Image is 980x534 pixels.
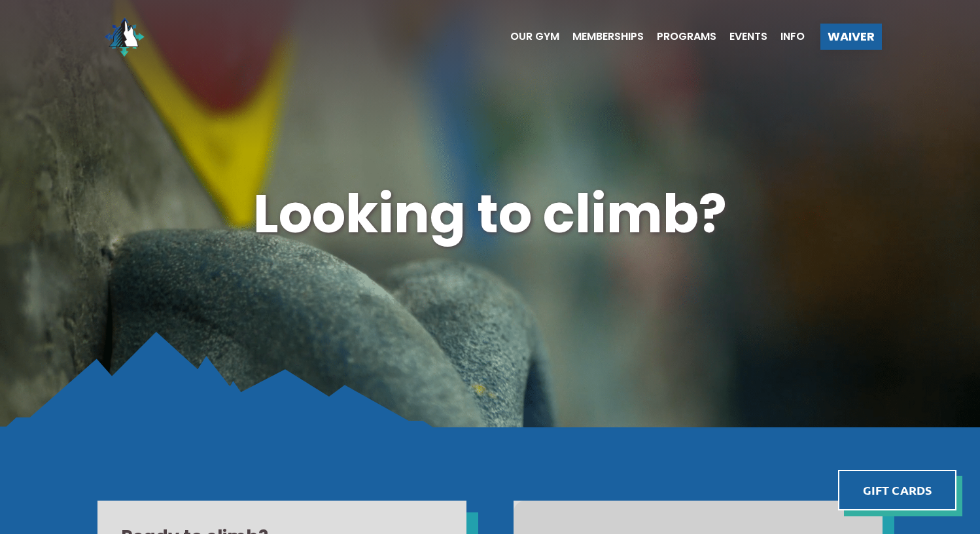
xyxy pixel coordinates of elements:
a: Events [716,31,767,42]
img: North Wall Logo [98,10,150,63]
span: Our Gym [510,31,559,42]
span: Events [729,31,767,42]
a: Info [767,31,805,42]
a: Programs [644,31,716,42]
span: Waiver [828,31,875,43]
a: Our Gym [497,31,559,42]
span: Memberships [572,31,644,42]
span: Programs [657,31,716,42]
a: Waiver [820,24,882,50]
span: Info [780,31,805,42]
h1: Looking to climb? [97,177,883,251]
a: Memberships [559,31,644,42]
